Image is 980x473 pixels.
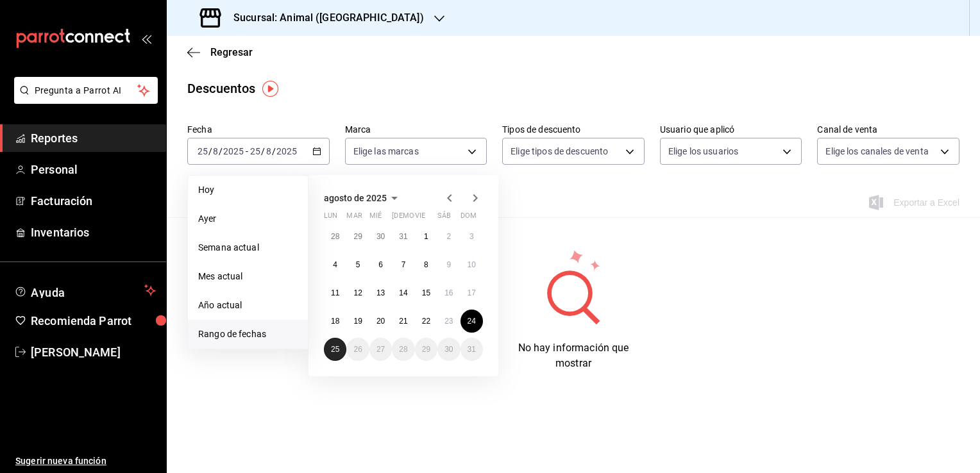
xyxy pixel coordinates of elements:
[31,224,156,241] span: Inventarios
[346,225,369,248] button: 29 de julio de 2025
[511,145,608,158] span: Elige tipos de descuento
[376,232,385,241] abbr: 30 de julio de 2025
[14,77,158,104] button: Pregunta a Parrot AI
[668,145,738,158] span: Elige los usuarios
[197,146,208,156] input: --
[324,225,346,248] button: 28 de julio de 2025
[415,281,437,304] button: 15 de agosto de 2025
[369,281,392,304] button: 13 de agosto de 2025
[276,146,298,156] input: ----
[518,342,629,369] span: No hay información que mostrar
[331,232,339,241] abbr: 28 de julio de 2025
[219,146,223,156] span: /
[660,125,802,134] label: Usuario que aplicó
[422,288,430,297] abbr: 15 de agosto de 2025
[31,283,139,298] span: Ayuda
[437,310,460,333] button: 23 de agosto de 2025
[502,125,645,134] label: Tipos de descuento
[353,232,362,241] abbr: 29 de julio de 2025
[424,232,428,241] abbr: 1 de agosto de 2025
[187,125,330,134] label: Fecha
[378,260,383,269] abbr: 6 de agosto de 2025
[437,225,460,248] button: 2 de agosto de 2025
[422,317,430,326] abbr: 22 de agosto de 2025
[353,145,419,158] span: Elige las marcas
[392,212,468,225] abbr: jueves
[35,84,138,97] span: Pregunta a Parrot AI
[415,212,425,225] abbr: viernes
[249,146,261,156] input: --
[15,454,156,468] span: Sugerir nueva función
[353,288,362,297] abbr: 12 de agosto de 2025
[460,281,483,304] button: 17 de agosto de 2025
[444,345,453,354] abbr: 30 de agosto de 2025
[415,338,437,361] button: 29 de agosto de 2025
[333,260,337,269] abbr: 4 de agosto de 2025
[468,317,476,326] abbr: 24 de agosto de 2025
[31,344,156,361] span: [PERSON_NAME]
[324,212,337,225] abbr: lunes
[266,146,272,156] input: --
[187,46,253,58] button: Regresar
[817,125,959,134] label: Canal de venta
[324,310,346,333] button: 18 de agosto de 2025
[345,125,487,134] label: Marca
[272,146,276,156] span: /
[460,253,483,276] button: 10 de agosto de 2025
[424,260,428,269] abbr: 8 de agosto de 2025
[460,338,483,361] button: 31 de agosto de 2025
[346,212,362,225] abbr: martes
[369,253,392,276] button: 6 de agosto de 2025
[198,270,298,283] span: Mes actual
[460,212,477,225] abbr: domingo
[468,288,476,297] abbr: 17 de agosto de 2025
[356,260,360,269] abbr: 5 de agosto de 2025
[376,317,385,326] abbr: 20 de agosto de 2025
[324,253,346,276] button: 4 de agosto de 2025
[392,310,414,333] button: 21 de agosto de 2025
[31,129,156,147] span: Reportes
[198,212,298,226] span: Ayer
[31,312,156,329] span: Recomienda Parrot
[141,33,151,44] button: open_drawer_menu
[346,253,369,276] button: 5 de agosto de 2025
[437,212,451,225] abbr: sábado
[9,93,158,106] a: Pregunta a Parrot AI
[446,260,451,269] abbr: 9 de agosto de 2025
[198,328,298,341] span: Rango de fechas
[223,146,244,156] input: ----
[392,281,414,304] button: 14 de agosto de 2025
[399,288,407,297] abbr: 14 de agosto de 2025
[212,146,219,156] input: --
[262,81,278,97] img: Tooltip marker
[353,345,362,354] abbr: 26 de agosto de 2025
[437,253,460,276] button: 9 de agosto de 2025
[187,79,255,98] div: Descuentos
[399,232,407,241] abbr: 31 de julio de 2025
[437,281,460,304] button: 16 de agosto de 2025
[198,241,298,254] span: Semana actual
[331,288,339,297] abbr: 11 de agosto de 2025
[444,288,453,297] abbr: 16 de agosto de 2025
[223,10,424,26] h3: Sucursal: Animal ([GEOGRAPHIC_DATA])
[210,46,253,58] span: Regresar
[399,345,407,354] abbr: 28 de agosto de 2025
[460,310,483,333] button: 24 de agosto de 2025
[376,345,385,354] abbr: 27 de agosto de 2025
[331,345,339,354] abbr: 25 de agosto de 2025
[468,345,476,354] abbr: 31 de agosto de 2025
[401,260,406,269] abbr: 7 de agosto de 2025
[444,317,453,326] abbr: 23 de agosto de 2025
[198,299,298,312] span: Año actual
[376,288,385,297] abbr: 13 de agosto de 2025
[246,146,248,156] span: -
[446,232,451,241] abbr: 2 de agosto de 2025
[261,146,265,156] span: /
[437,338,460,361] button: 30 de agosto de 2025
[460,225,483,248] button: 3 de agosto de 2025
[392,253,414,276] button: 7 de agosto de 2025
[369,212,382,225] abbr: miércoles
[825,145,928,158] span: Elige los canales de venta
[346,281,369,304] button: 12 de agosto de 2025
